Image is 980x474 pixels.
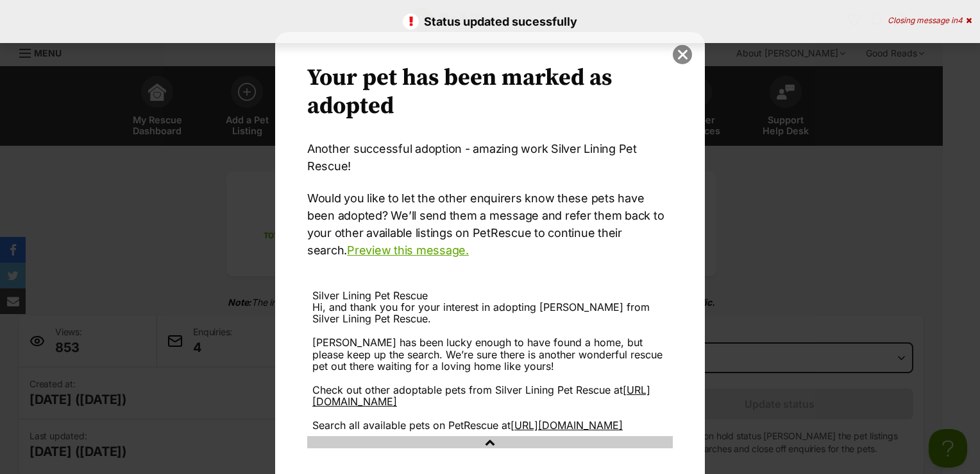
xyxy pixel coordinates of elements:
[307,64,673,121] h2: Your pet has been marked as adopted
[958,15,963,25] span: 4
[307,189,673,259] p: Would you like to let the other enquirers know these pets have been adopted? We’ll send them a me...
[312,289,428,302] span: Silver Lining Pet Rescue
[312,301,668,431] div: Hi, and thank you for your interest in adopting [PERSON_NAME] from Silver Lining Pet Rescue. [PER...
[307,140,673,175] p: Another successful adoption - amazing work Silver Lining Pet Rescue!
[673,45,692,64] button: close
[13,13,967,30] p: Status updated sucessfully
[347,243,469,257] a: Preview this message.
[511,419,623,432] a: [URL][DOMAIN_NAME]
[888,16,972,25] div: Closing message in
[312,383,650,408] a: [URL][DOMAIN_NAME]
